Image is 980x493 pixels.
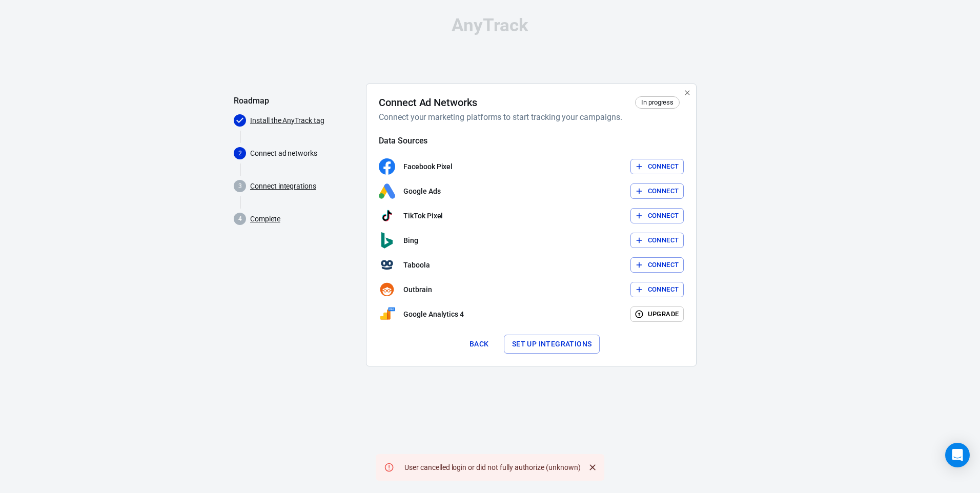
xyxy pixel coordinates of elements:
[238,150,242,157] text: 2
[250,214,280,224] a: Complete
[250,115,324,126] a: Install the AnyTrack tag
[403,260,430,271] p: Taboola
[403,161,453,172] p: Facebook Pixel
[630,257,684,273] button: Connect
[630,306,684,322] button: Upgrade
[630,183,684,199] button: Connect
[234,96,358,106] h5: Roadmap
[638,97,677,108] span: In progress
[585,460,600,475] button: Close
[403,211,443,221] p: TikTok Pixel
[400,458,585,477] div: User cancelled login or did not fully authorize (unknown)
[630,208,684,224] button: Connect
[238,182,242,190] text: 3
[504,335,600,354] button: Set up integrations
[630,233,684,249] button: Connect
[379,96,477,109] h4: Connect Ad Networks
[234,16,746,34] div: AnyTrack
[463,335,496,354] button: Back
[403,235,418,246] p: Bing
[403,186,441,197] p: Google Ads
[238,215,242,222] text: 4
[379,136,684,146] h5: Data Sources
[630,282,684,298] button: Connect
[250,181,316,192] a: Connect integrations
[403,284,432,295] p: Outbrain
[379,111,680,124] h6: Connect your marketing platforms to start tracking your campaigns.
[945,443,970,467] div: Open Intercom Messenger
[250,148,358,159] p: Connect ad networks
[403,309,464,320] p: Google Analytics 4
[630,159,684,175] button: Connect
